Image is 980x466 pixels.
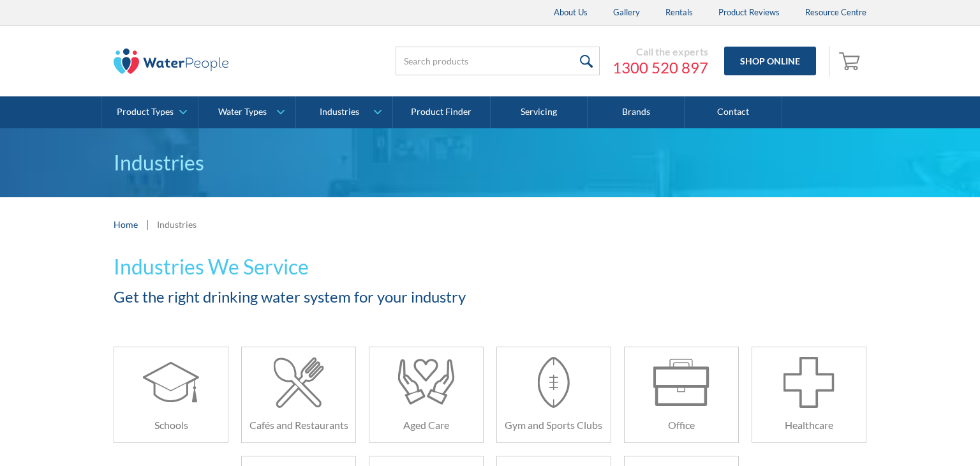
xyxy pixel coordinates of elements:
a: 1300 520 897 [612,58,708,77]
a: Shop Online [724,47,816,75]
img: The Water People [114,49,228,74]
a: Servicing [491,96,588,128]
h6: Office [625,417,738,433]
img: shopping cart [839,50,863,71]
div: Industries [157,218,197,231]
a: Cafés and Restaurants [241,347,356,443]
a: Office [624,347,739,443]
a: Product Types [101,96,198,128]
h6: Cafés and Restaurants [242,417,355,433]
h1: Industries We Service [114,252,611,282]
h6: Aged Care [369,417,483,433]
h2: Get the right drinking water system for your industry [114,285,611,308]
a: Schools [114,347,228,443]
h6: Healthcare [752,417,866,433]
a: Gym and Sports Clubs [496,347,611,443]
div: Water Types [218,107,267,117]
div: Call the experts [612,45,708,58]
a: Water Types [198,96,295,128]
a: Contact [685,96,782,128]
div: Product Types [117,107,174,117]
p: Industries [114,147,866,178]
div: | [144,216,151,232]
a: Open empty cart [836,46,866,77]
a: Healthcare [752,347,866,443]
a: Home [114,218,138,231]
div: Industries [320,107,359,117]
a: Industries [296,96,392,128]
h6: Gym and Sports Clubs [497,417,611,433]
a: Aged Care [369,347,484,443]
input: Search products [396,47,600,75]
a: Product Finder [393,96,490,128]
a: Brands [588,96,685,128]
h6: Schools [114,417,228,433]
